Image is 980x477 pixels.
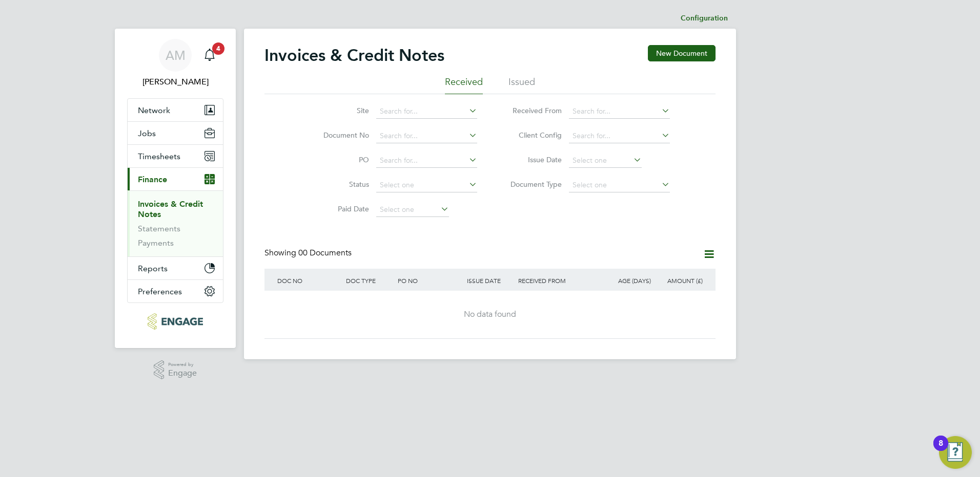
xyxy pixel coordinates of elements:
[298,248,352,258] span: 00 Documents
[168,369,197,378] span: Engage
[115,29,236,348] nav: Main navigation
[138,264,168,273] span: Reports
[138,224,180,233] a: Statements
[395,269,464,292] div: PO NO
[154,360,197,380] a: Powered byEngage
[464,269,516,292] div: ISSUE DATE
[938,443,943,457] div: 8
[128,190,223,256] div: Finance
[275,269,343,292] div: DOC NO
[681,8,728,29] li: Configuration
[138,175,167,184] span: Finance
[138,105,170,115] span: Network
[128,99,223,121] button: Network
[138,199,203,219] a: Invoices & Credit Notes
[310,180,369,189] label: Status
[376,154,477,168] input: Search for...
[654,269,705,292] div: AMOUNT (£)
[168,360,197,369] span: Powered by
[128,145,223,167] button: Timesheets
[310,204,369,213] label: Paid Date
[310,106,369,115] label: Site
[503,180,562,189] label: Document Type
[648,45,716,61] button: New Document
[166,49,186,62] span: AM
[508,76,535,94] li: Issued
[569,129,670,143] input: Search for...
[264,248,354,258] div: Showing
[939,436,972,469] button: Open Resource Center, 8 new notifications
[127,313,223,330] a: Go to home page
[569,154,642,168] input: Select one
[128,122,223,144] button: Jobs
[343,269,395,292] div: DOC TYPE
[128,168,223,190] button: Finance
[503,131,562,140] label: Client Config
[138,128,156,138] span: Jobs
[376,178,477,192] input: Select one
[199,39,220,72] a: 4
[128,257,223,279] button: Reports
[516,269,602,292] div: RECEIVED FROM
[503,106,562,115] label: Received From
[569,178,670,192] input: Select one
[503,155,562,164] label: Issue Date
[602,269,654,292] div: AGE (DAYS)
[376,129,477,143] input: Search for...
[138,287,182,296] span: Preferences
[275,309,705,320] div: No data found
[310,131,369,140] label: Document No
[128,280,223,302] button: Preferences
[445,76,483,94] li: Received
[127,76,223,88] span: Allyx Miller
[376,203,449,217] input: Select one
[264,45,444,66] h2: Invoices & Credit Notes
[138,151,180,161] span: Timesheets
[212,42,224,55] span: 4
[127,39,223,88] a: AM[PERSON_NAME]
[376,104,477,119] input: Search for...
[148,313,202,330] img: rec-solutions-logo-retina.png
[138,238,174,248] a: Payments
[569,104,670,119] input: Search for...
[310,155,369,164] label: PO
